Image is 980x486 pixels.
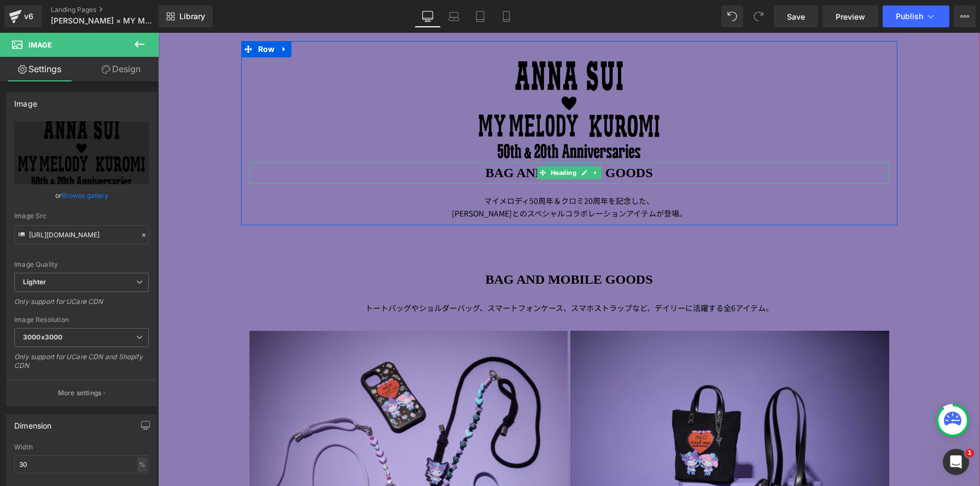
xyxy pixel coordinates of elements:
span: 6 [573,270,577,280]
span: Heading [390,133,420,147]
div: % [137,457,147,472]
a: Desktop [415,5,441,27]
a: Landing Pages [51,5,177,14]
span: 活躍する全 [535,270,573,280]
span: Row [97,8,120,25]
a: v6 [4,5,42,27]
span: アイテム。 [577,270,615,280]
div: Width [14,443,149,451]
div: Image Resolution [14,316,149,324]
a: Laptop [441,5,467,27]
span: Publish [896,12,923,21]
span: Save [787,11,805,22]
a: Browse gallery [62,186,108,205]
div: Image [14,93,37,108]
input: auto [14,455,149,473]
input: Link [14,225,149,244]
button: More settings [7,380,156,406]
span: Preview [836,11,865,22]
div: Image Quality [14,261,149,268]
b: Lighter [23,278,46,286]
div: Dimension [14,415,52,430]
span: [PERSON_NAME] × MY MELODY KUROMI info [51,16,156,25]
span: とのスペシャルコラボレーションアイテムが登場。 [354,175,529,186]
a: New Library [159,5,213,27]
a: Tablet [467,5,493,27]
span: マイメロディ [326,162,371,173]
span: 周年＆クロミ [380,162,426,173]
span: 20 [426,162,435,173]
button: Publish [883,5,949,27]
span: 1 [965,449,974,458]
a: Expand / Collapse [432,133,444,147]
strong: BAG AND MOBILE GOODS [327,133,494,147]
div: or [14,190,149,201]
iframe: Intercom live chat [943,449,969,475]
button: Undo [721,5,743,27]
p: More settings [58,388,102,398]
span: [PERSON_NAME] [294,175,354,186]
button: Redo [748,5,769,27]
a: Preview [822,5,878,27]
button: More [954,5,976,27]
a: Mobile [493,5,520,27]
a: Design [81,57,161,81]
span: 50 [371,162,380,173]
div: Image Src [14,212,149,220]
span: Library [179,11,205,21]
span: Image [28,40,52,49]
strong: BAG AND MOBILE GOODS [327,239,494,254]
span: 周年を記念した、 [435,162,496,173]
div: Only support for UCare CDN and Shopify CDN [14,353,149,377]
div: Only support for UCare CDN [14,297,149,313]
b: 3000x3000 [23,333,62,341]
div: v6 [22,9,36,24]
a: Expand / Collapse [119,8,133,25]
span: トートバッグやショルダーバッグ、スマートフォンケース、スマホストラップなど、デイリーに [207,270,535,280]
